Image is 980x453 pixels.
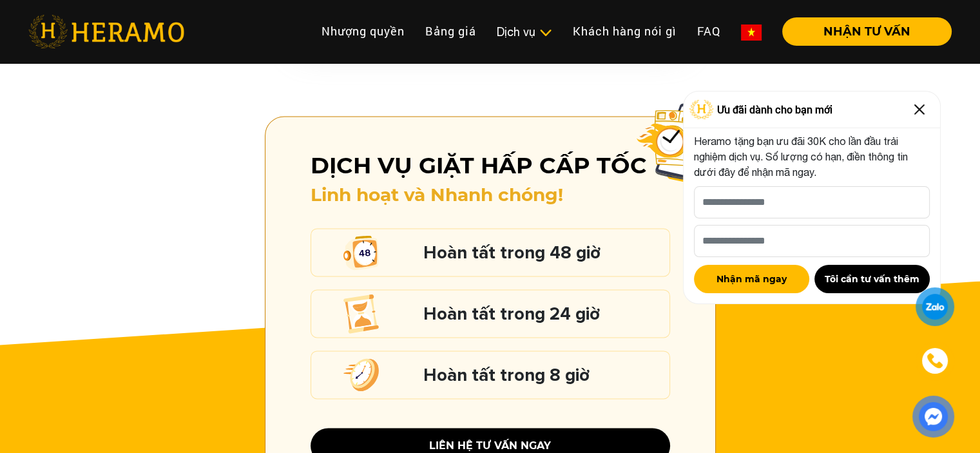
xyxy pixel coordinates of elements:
[782,17,952,46] button: NHẬN TƯ VẤN
[689,100,714,119] img: Logo
[539,26,552,39] img: subToggleIcon
[311,152,670,179] h3: Dịch vụ giặt hấp cấp tốc
[28,15,184,48] img: heramo-logo.png
[423,305,663,322] h5: Hoàn tất trong 24 giờ
[311,17,415,45] a: Nhượng quyền
[741,24,762,41] img: vn-flag.png
[909,99,930,120] img: Close
[694,133,930,180] p: Heramo tặng bạn ưu đãi 30K cho lần đầu trải nghiệm dịch vụ. Số lượng có hạn, điền thông tin dưới ...
[814,265,930,293] button: Tôi cần tư vấn thêm
[687,17,731,45] a: FAQ
[694,265,809,293] button: Nhận mã ngay
[423,367,663,383] h5: Hoàn tất trong 8 giờ
[311,184,670,206] h4: Linh hoạt và Nhanh chóng!
[918,343,952,378] a: phone-icon
[423,244,663,261] h5: Hoàn tất trong 48 giờ
[415,17,486,45] a: Bảng giá
[717,102,832,117] span: Ưu đãi dành cho bạn mới
[562,17,687,45] a: Khách hàng nói gì
[928,354,942,368] img: phone-icon
[497,23,552,41] div: Dịch vụ
[772,26,952,37] a: NHẬN TƯ VẤN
